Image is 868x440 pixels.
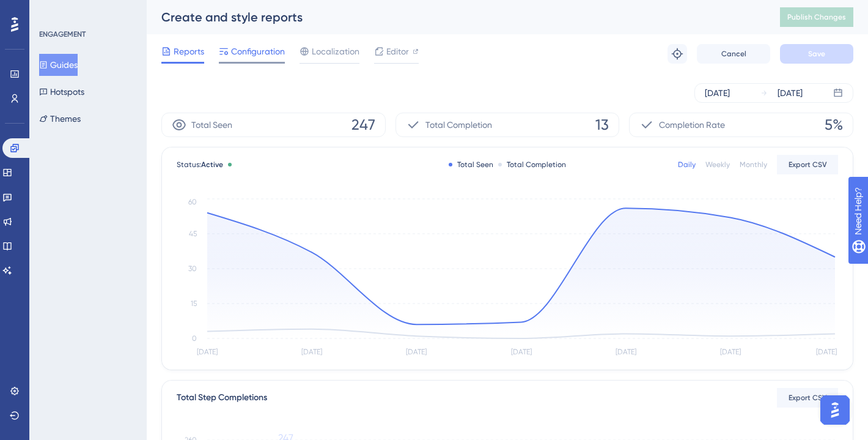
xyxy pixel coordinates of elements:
[616,348,636,356] tspan: [DATE]
[406,348,427,356] tspan: [DATE]
[191,117,232,132] span: Total Seen
[720,348,741,356] tspan: [DATE]
[721,49,746,59] span: Cancel
[188,264,197,273] tspan: 30
[301,348,322,356] tspan: [DATE]
[192,334,197,343] tspan: 0
[177,160,223,170] span: Status:
[705,86,730,100] div: [DATE]
[39,108,81,130] button: Themes
[787,12,846,22] span: Publish Changes
[740,160,767,170] div: Monthly
[777,155,838,174] button: Export CSV
[498,160,566,170] div: Total Completion
[161,9,749,26] div: Create and style reports
[188,198,197,206] tspan: 60
[425,117,492,132] span: Total Completion
[780,7,853,27] button: Publish Changes
[817,392,853,428] iframe: UserGuiding AI Assistant Launcher
[777,388,838,408] button: Export CSV
[39,81,84,103] button: Hotspots
[678,160,696,170] div: Daily
[351,115,375,135] span: 247
[39,54,78,76] button: Guides
[197,348,218,356] tspan: [DATE]
[177,390,267,405] div: Total Step Completions
[825,115,843,135] span: 5%
[191,299,197,308] tspan: 15
[386,44,409,59] span: Editor
[789,393,827,403] span: Export CSV
[231,44,285,59] span: Configuration
[808,49,825,59] span: Save
[189,229,197,238] tspan: 45
[697,44,770,64] button: Cancel
[778,86,803,100] div: [DATE]
[595,115,609,135] span: 13
[659,117,725,132] span: Completion Rate
[174,44,204,59] span: Reports
[449,160,493,170] div: Total Seen
[816,348,837,356] tspan: [DATE]
[39,29,86,39] div: ENGAGEMENT
[780,44,853,64] button: Save
[29,3,76,18] span: Need Help?
[201,160,223,169] span: Active
[789,160,827,170] span: Export CSV
[312,44,359,59] span: Localization
[511,348,532,356] tspan: [DATE]
[705,160,730,170] div: Weekly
